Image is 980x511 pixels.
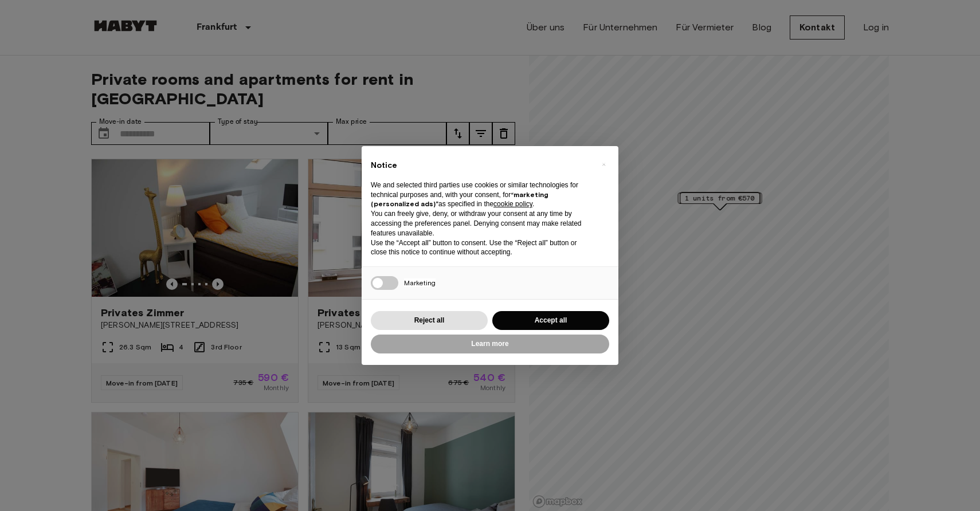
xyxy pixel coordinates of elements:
span: Marketing [404,278,436,287]
button: Learn more [371,335,609,353]
p: Use the “Accept all” button to consent. Use the “Reject all” button or close this notice to conti... [371,238,591,258]
h2: Notice [371,160,591,171]
p: You can freely give, deny, or withdraw your consent at any time by accessing the preferences pane... [371,209,591,238]
button: Close this notice [594,155,613,174]
button: Accept all [492,311,609,330]
p: We and selected third parties use cookies or similar technologies for technical purposes and, wit... [371,180,591,209]
a: cookie policy [493,200,532,208]
strong: “marketing (personalized ads)” [371,190,548,209]
button: Reject all [371,311,488,330]
span: × [602,158,606,171]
